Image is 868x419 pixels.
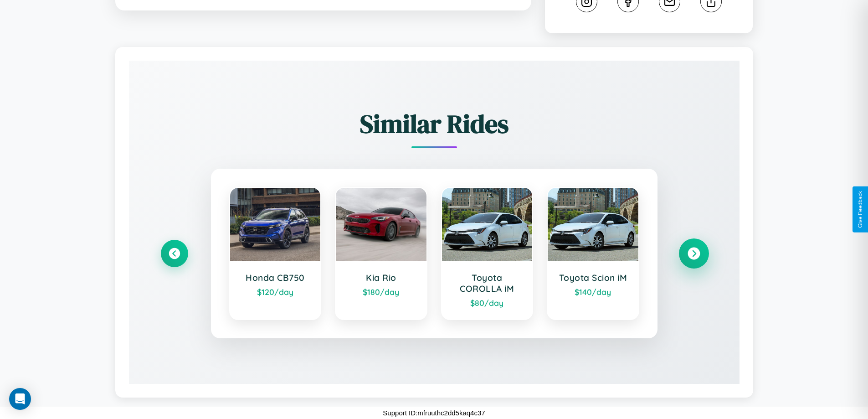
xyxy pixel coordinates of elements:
[9,388,31,410] div: Open Intercom Messenger
[441,187,534,320] a: Toyota COROLLA iM$80/day
[161,106,708,141] h2: Similar Rides
[335,187,427,320] a: Kia Rio$180/day
[229,187,322,320] a: Honda CB750$120/day
[557,287,629,297] div: $ 140 /day
[557,272,629,283] h3: Toyota Scion iM
[547,187,639,320] a: Toyota Scion iM$140/day
[451,272,524,294] h3: Toyota COROLLA iM
[345,287,417,297] div: $ 180 /day
[451,298,524,308] div: $ 80 /day
[857,191,863,228] div: Give Feedback
[383,407,485,419] p: Support ID: mfruuthc2dd5kaq4c37
[345,272,417,283] h3: Kia Rio
[239,272,312,283] h3: Honda CB750
[239,287,312,297] div: $ 120 /day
